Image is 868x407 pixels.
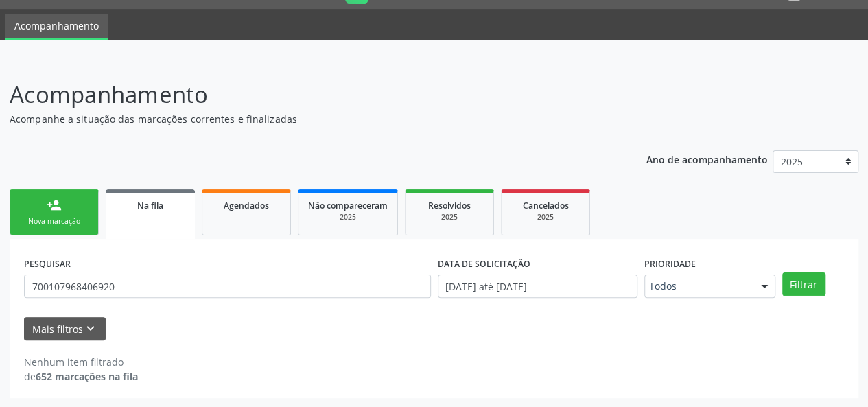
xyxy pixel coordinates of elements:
div: 2025 [511,212,580,222]
p: Acompanhamento [10,78,604,112]
a: Acompanhamento [5,14,108,40]
div: Nova marcação [20,216,89,226]
label: Prioridade [644,253,696,275]
span: Agendados [224,200,269,211]
p: Ano de acompanhamento [646,150,768,167]
input: Selecione um intervalo [438,275,637,298]
label: PESQUISAR [24,253,71,275]
span: Cancelados [523,200,569,211]
strong: 652 marcações na fila [36,370,138,383]
p: Acompanhe a situação das marcações correntes e finalizadas [10,112,604,126]
div: de [24,369,138,384]
div: Nenhum item filtrado [24,355,138,369]
span: Todos [649,279,747,293]
span: Não compareceram [308,200,388,211]
div: person_add [47,198,62,213]
button: Mais filtroskeyboard_arrow_down [24,317,106,341]
span: Resolvidos [428,200,471,211]
button: Filtrar [782,272,825,296]
i: keyboard_arrow_down [83,321,98,336]
div: 2025 [415,212,484,222]
div: 2025 [308,212,388,222]
span: Na fila [137,200,163,211]
input: Nome, CNS [24,275,431,298]
label: DATA DE SOLICITAÇÃO [438,253,530,275]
